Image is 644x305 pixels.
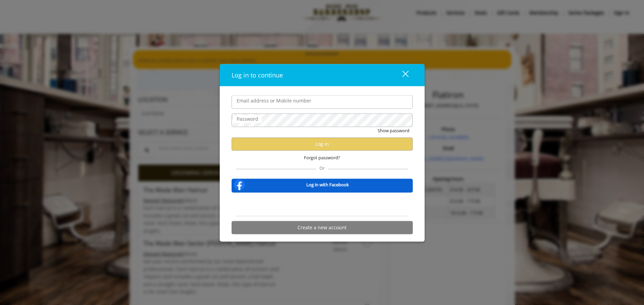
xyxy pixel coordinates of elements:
[232,71,283,79] span: Log in to continue
[316,165,328,171] span: Or
[306,181,349,188] b: Log in with Facebook
[395,70,408,80] div: close dialog
[233,97,315,104] label: Email address or Mobile number
[304,154,340,161] span: Forgot password?
[285,197,359,212] iframe: Sign in with Google Button
[390,68,413,82] button: close dialog
[233,178,246,191] img: facebook-logo
[232,95,413,109] input: Email address or Mobile number
[378,127,409,134] button: Show password
[233,115,262,123] label: Password
[232,221,413,234] button: Create a new account
[232,114,413,127] input: Password
[232,138,413,151] button: Log in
